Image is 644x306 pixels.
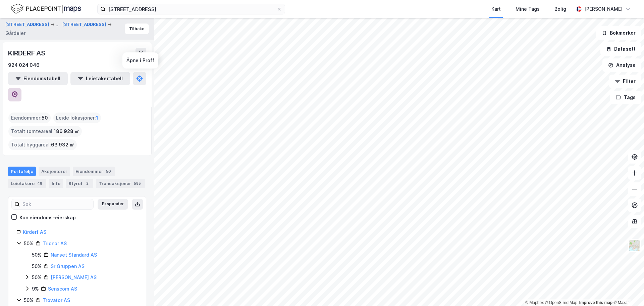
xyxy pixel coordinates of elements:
a: Mapbox [525,300,544,305]
a: Nanset Standard AS [51,252,97,258]
div: ... [56,20,60,29]
span: 1 [96,114,98,122]
div: Eiendommer : [8,113,51,123]
div: Leietakere [8,179,46,188]
div: 2 [84,180,91,187]
span: 50 [42,114,48,122]
div: Leide lokasjoner : [53,113,101,123]
button: Analyse [602,58,641,72]
button: Leietakertabell [70,72,130,85]
a: [PERSON_NAME] AS [51,274,97,280]
iframe: Chat Widget [610,274,644,306]
div: Mine Tags [516,5,540,13]
div: Bolig [554,5,566,13]
div: [PERSON_NAME] [584,5,623,13]
div: 924 024 046 [8,61,40,69]
div: 50 [105,168,112,175]
div: 48 [36,180,44,187]
div: 585 [132,180,142,187]
img: Z [628,239,641,252]
div: Transaksjoner [96,179,145,188]
div: Gårdeier [5,29,25,37]
div: Aksjonærer [39,167,70,176]
a: Improve this map [579,300,612,305]
button: [STREET_ADDRESS] [5,20,51,29]
a: Trovator AS [43,297,70,303]
div: 50% [24,239,34,248]
div: 50% [32,262,42,270]
div: 50% [24,296,34,304]
input: Søk på adresse, matrikkel, gårdeiere, leietakere eller personer [106,4,277,14]
a: Sr Gruppen AS [51,263,85,269]
a: OpenStreetMap [545,300,578,305]
div: 9% [32,285,39,293]
div: Info [49,179,63,188]
button: Datasett [600,42,641,56]
div: 50% [32,251,42,259]
a: Senscom AS [48,286,77,292]
div: Styret [66,179,93,188]
div: Portefølje [8,167,36,176]
div: KIRDERF AS [8,48,47,58]
a: Trionor AS [43,241,67,246]
button: [STREET_ADDRESS] [62,21,108,28]
button: Eiendomstabell [8,72,68,85]
span: 186 928 ㎡ [54,127,79,135]
button: Tilbake [125,24,149,34]
button: Tags [610,91,641,104]
div: Eiendommer [73,167,115,176]
img: logo.f888ab2527a4732fd821a326f86c7f29.svg [11,3,81,15]
div: Kun eiendoms-eierskap [19,214,76,222]
button: Bokmerker [596,26,641,40]
div: 50% [32,273,42,281]
span: 63 932 ㎡ [51,141,74,149]
div: Kart [491,5,501,13]
input: Søk [20,199,93,209]
button: Filter [609,75,641,88]
a: Kirderf AS [23,229,46,235]
div: Totalt byggareal : [8,139,77,150]
button: Ekspander [98,199,128,210]
div: Kontrollprogram for chat [610,274,644,306]
div: Totalt tomteareal : [8,126,82,137]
